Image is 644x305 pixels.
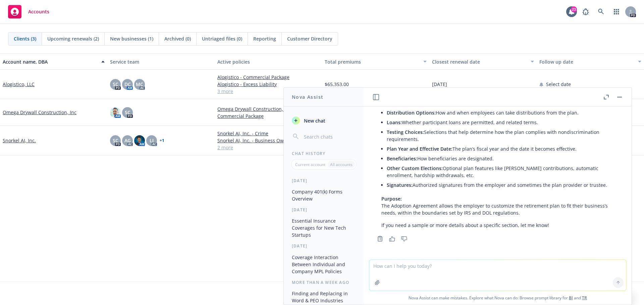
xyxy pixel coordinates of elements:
[3,58,97,65] div: Account name, DBA
[387,163,614,180] li: Optional plan features like [PERSON_NAME] contributions, automatic enrollment, hardship withdrawa...
[110,35,153,42] span: New businesses (1)
[217,105,319,120] a: Omega Drywall Construction, Inc - Commercial Package
[381,196,402,202] span: Purpose:
[303,117,325,124] span: New chat
[284,178,364,183] div: [DATE]
[289,215,359,240] button: Essential Insurance Coverages for New Tech Startups
[295,162,325,167] p: Current account
[325,58,419,65] div: Total premiums
[387,108,614,118] li: How and when employees can take distributions from the plan.
[387,119,402,126] span: Loans:
[284,280,364,285] div: More than a week ago
[289,186,359,204] button: Company 401(k) Forms Overview
[289,115,359,127] button: New chat
[289,252,359,277] button: Coverage Interaction Between Individual and Company MPL Policies
[367,291,629,305] span: Nova Assist can make mistakes. Explore what Nova can do: Browse prompt library for and
[387,109,436,116] span: Distribution Options:
[150,137,154,144] span: LI
[47,35,99,42] span: Upcoming renewals (2)
[387,155,417,162] span: Beneficiaries:
[217,74,319,81] a: Alogistico - Commercial Package
[136,81,143,88] span: MC
[571,6,577,12] div: 23
[325,81,349,88] span: $65,353.00
[3,81,35,88] a: Alogistico, LLC
[399,234,410,243] button: Thumbs down
[387,144,614,154] li: The plan’s fiscal year and the date it becomes effective.
[217,88,319,95] a: 3 more
[387,118,614,127] li: Whether participant loans are permitted, and related terms.
[287,35,332,42] span: Customer Directory
[124,81,131,88] span: DC
[217,58,319,65] div: Active policies
[113,137,118,144] span: SC
[381,195,614,216] p: The Adoption Agreement allows the employer to customize the retirement plan to fit their business...
[215,54,322,70] button: Active policies
[546,81,571,88] span: Select date
[217,137,319,144] a: Snorkel AI, Inc. - Business Owners
[124,137,131,144] span: AG
[217,130,319,137] a: Snorkel AI, Inc. - Crime
[432,81,447,88] span: [DATE]
[292,93,323,100] h1: Nova Assist
[14,35,36,42] span: Clients (3)
[134,135,145,146] img: photo
[253,35,276,42] span: Reporting
[594,5,608,18] a: Search
[610,5,623,18] a: Switch app
[387,165,443,171] span: Other Custom Elections:
[381,222,614,229] p: If you need a sample or more details about a specific section, let me know!
[284,151,364,156] div: Chat History
[217,81,319,88] a: Alogistico - Excess Liability
[582,295,587,301] a: TR
[322,54,429,70] button: Total premiums
[569,295,573,301] a: BI
[429,54,537,70] button: Closest renewal date
[284,243,364,249] div: [DATE]
[432,58,527,65] div: Closest renewal date
[125,109,130,116] span: SC
[387,127,614,144] li: Selections that help determine how the plan complies with nondiscrimination requirements.
[164,35,191,42] span: Archived (0)
[330,162,353,167] p: All accounts
[5,2,52,21] a: Accounts
[110,58,212,65] div: Service team
[160,139,164,143] a: + 1
[377,236,383,242] svg: Copy to clipboard
[303,132,356,141] input: Search chats
[107,54,215,70] button: Service team
[202,35,242,42] span: Untriaged files (0)
[387,180,614,190] li: Authorized signatures from the employer and sometimes the plan provider or trustee.
[579,5,592,18] a: Report a Bug
[113,81,118,88] span: SC
[3,109,76,116] a: Omega Drywall Construction, Inc
[537,54,644,70] button: Follow up date
[110,107,121,118] img: photo
[387,146,452,152] span: Plan Year and Effective Date:
[217,144,319,151] a: 2 more
[3,137,36,144] a: Snorkel AI, Inc.
[284,207,364,213] div: [DATE]
[539,58,634,65] div: Follow up date
[387,129,424,135] span: Testing Choices:
[387,154,614,163] li: How beneficiaries are designated.
[387,182,413,188] span: Signatures:
[28,9,49,14] span: Accounts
